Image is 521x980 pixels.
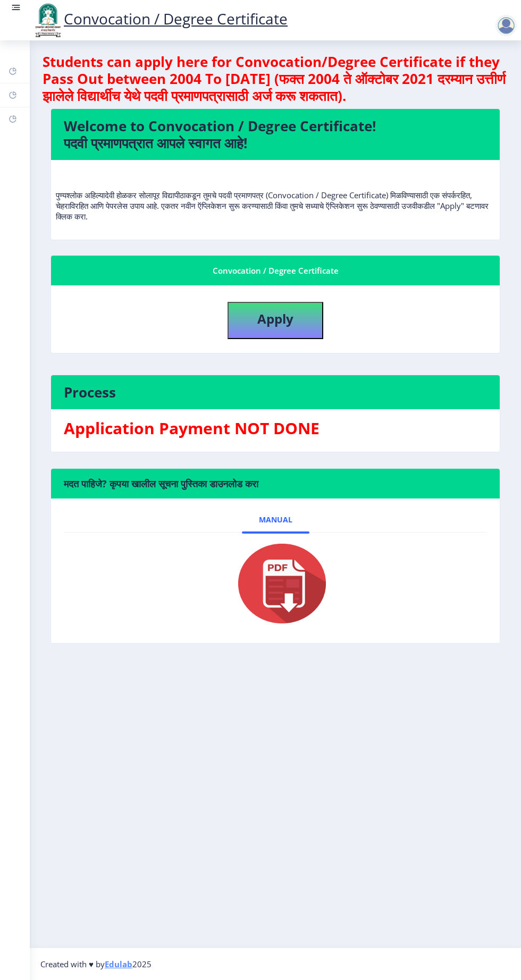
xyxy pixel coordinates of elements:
img: logo [32,2,64,38]
h4: Welcome to Convocation / Degree Certificate! पदवी प्रमाणपत्रात आपले स्वागत आहे! [64,117,487,151]
b: Apply [257,310,293,327]
p: पुण्यश्लोक अहिल्यादेवी होळकर सोलापूर विद्यापीठाकडून तुमचे पदवी प्रमाणपत्र (Convocation / Degree C... [56,168,495,222]
a: Convocation / Degree Certificate [32,9,288,29]
h4: Process [64,384,487,401]
h3: Application Payment NOT DONE [64,418,487,439]
div: Convocation / Degree Certificate [64,264,487,277]
a: Edulab [105,959,132,969]
h4: Students can apply here for Convocation/Degree Certificate if they Pass Out between 2004 To [DATE... [43,53,508,104]
h6: मदत पाहिजे? कृपया खालील सूचना पुस्तिका डाउनलोड करा [64,477,487,490]
button: Apply [228,302,323,339]
a: Manual [242,507,309,533]
span: Manual [259,516,292,524]
iframe: Chat [476,932,513,972]
span: Created with ♥ by 2025 [40,959,152,969]
img: pdf.png [222,541,329,626]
